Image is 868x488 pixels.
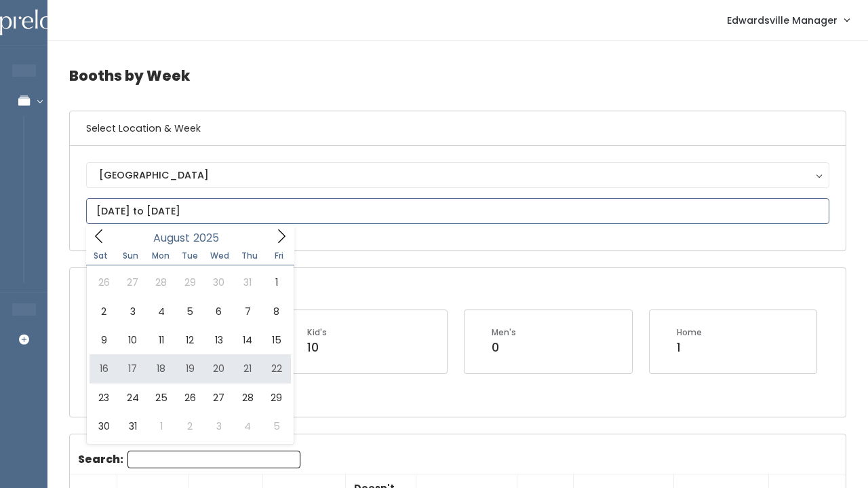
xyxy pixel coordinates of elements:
[176,297,204,326] span: August 5, 2025
[69,57,846,94] h4: Booths by Week
[118,412,146,440] span: August 31, 2025
[233,297,262,326] span: August 7, 2025
[205,297,233,326] span: August 6, 2025
[233,412,262,440] span: September 4, 2025
[205,252,235,260] span: Wed
[205,412,233,440] span: September 3, 2025
[118,297,146,326] span: August 3, 2025
[147,268,176,297] span: July 28, 2025
[99,168,816,183] div: [GEOGRAPHIC_DATA]
[176,268,204,297] span: July 29, 2025
[86,198,829,224] input: September 6 - September 12, 2025
[205,268,233,297] span: July 30, 2025
[492,339,516,356] div: 0
[176,412,204,440] span: September 2, 2025
[147,354,176,383] span: August 18, 2025
[127,451,300,468] input: Search:
[307,339,327,356] div: 10
[147,326,176,354] span: August 11, 2025
[262,383,290,412] span: August 29, 2025
[146,252,176,260] span: Mon
[90,354,118,383] span: August 16, 2025
[86,162,829,188] button: [GEOGRAPHIC_DATA]
[205,326,233,354] span: August 13, 2025
[262,297,290,326] span: August 8, 2025
[233,268,262,297] span: July 31, 2025
[176,383,204,412] span: August 26, 2025
[233,354,262,383] span: August 21, 2025
[262,268,290,297] span: August 1, 2025
[116,252,146,260] span: Sun
[233,383,262,412] span: August 28, 2025
[90,383,118,412] span: August 23, 2025
[153,233,190,244] span: August
[262,354,290,383] span: August 22, 2025
[205,383,233,412] span: August 27, 2025
[190,229,231,246] input: Year
[713,5,863,35] a: Edwardsville Manager
[262,412,290,440] span: September 5, 2025
[147,383,176,412] span: August 25, 2025
[264,252,294,260] span: Fri
[727,13,837,28] span: Edwardsville Manager
[175,252,205,260] span: Tue
[233,326,262,354] span: August 14, 2025
[307,326,327,339] div: Kid's
[86,252,116,260] span: Sat
[176,354,204,383] span: August 19, 2025
[205,354,233,383] span: August 20, 2025
[147,412,176,440] span: September 1, 2025
[677,326,702,339] div: Home
[90,297,118,326] span: August 2, 2025
[118,268,146,297] span: July 27, 2025
[118,354,146,383] span: August 17, 2025
[90,412,118,440] span: August 30, 2025
[118,326,146,354] span: August 10, 2025
[176,326,204,354] span: August 12, 2025
[677,339,702,356] div: 1
[147,297,176,326] span: August 4, 2025
[118,383,146,412] span: August 24, 2025
[90,326,118,354] span: August 9, 2025
[90,268,118,297] span: July 26, 2025
[492,326,516,339] div: Men's
[235,252,264,260] span: Thu
[70,111,846,146] h6: Select Location & Week
[262,326,290,354] span: August 15, 2025
[78,451,300,468] label: Search:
